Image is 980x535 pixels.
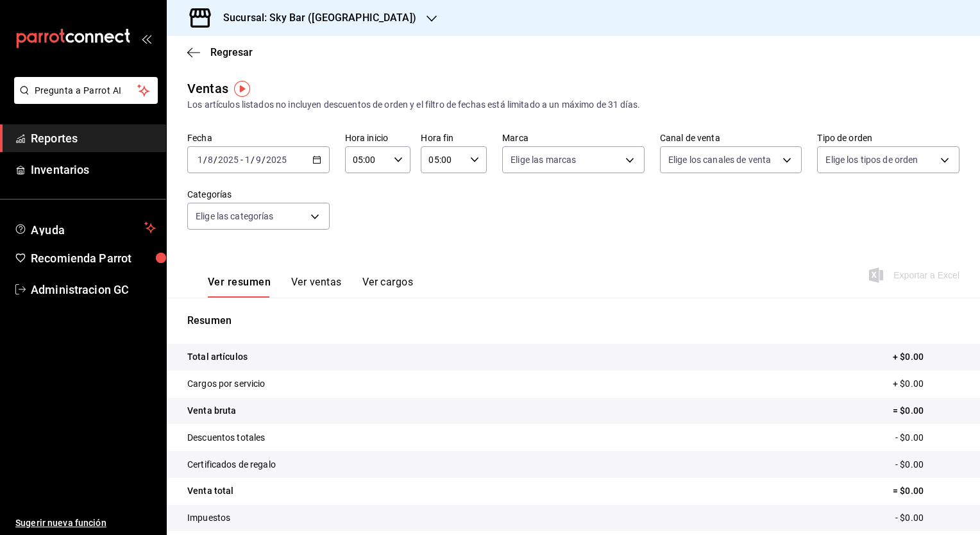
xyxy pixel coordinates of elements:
button: Ver resumen [208,276,271,298]
label: Hora fin [421,133,487,142]
label: Tipo de orden [817,133,959,142]
span: Sugerir nueva función [15,516,156,530]
button: open_drawer_menu [141,33,151,44]
span: Ayuda [31,220,139,235]
p: + $0.00 [893,377,959,391]
a: Pregunta a Parrot AI [9,93,158,106]
span: / [203,155,207,165]
p: Impuestos [187,511,230,525]
button: Pregunta a Parrot AI [14,77,158,104]
label: Hora inicio [345,133,411,142]
label: Fecha [187,133,330,142]
input: -- [197,155,203,165]
span: Elige las marcas [511,153,576,166]
span: Administracion GC [31,281,156,298]
span: / [214,155,217,165]
input: -- [207,155,214,165]
p: - $0.00 [895,511,959,525]
span: Inventarios [31,161,156,178]
span: / [262,155,266,165]
input: -- [255,155,262,165]
label: Categorías [187,190,330,199]
div: navigation tabs [208,276,413,298]
span: Reportes [31,130,156,147]
span: - [241,155,243,165]
p: - $0.00 [895,458,959,471]
input: ---- [217,155,239,165]
p: Cargos por servicio [187,377,266,391]
span: / [251,155,255,165]
div: Los artículos listados no incluyen descuentos de orden y el filtro de fechas está limitado a un m... [187,98,959,112]
p: Venta bruta [187,404,236,418]
p: Venta total [187,484,233,498]
p: Total artículos [187,350,248,364]
div: Ventas [187,79,228,98]
input: -- [244,155,251,165]
button: Ver cargos [362,276,414,298]
p: + $0.00 [893,350,959,364]
p: = $0.00 [893,484,959,498]
h3: Sucursal: Sky Bar ([GEOGRAPHIC_DATA]) [213,10,416,26]
p: - $0.00 [895,431,959,445]
span: Elige los tipos de orden [825,153,918,166]
span: Pregunta a Parrot AI [35,84,138,98]
input: ---- [266,155,287,165]
span: Elige las categorías [196,210,274,223]
span: Recomienda Parrot [31,250,156,267]
p: = $0.00 [893,404,959,418]
label: Marca [502,133,645,142]
button: Ver ventas [291,276,342,298]
span: Regresar [210,46,253,58]
button: Regresar [187,46,253,58]
p: Certificados de regalo [187,458,276,471]
img: Tooltip marker [234,81,250,97]
label: Canal de venta [660,133,802,142]
p: Resumen [187,313,959,328]
p: Descuentos totales [187,431,265,445]
span: Elige los canales de venta [668,153,771,166]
